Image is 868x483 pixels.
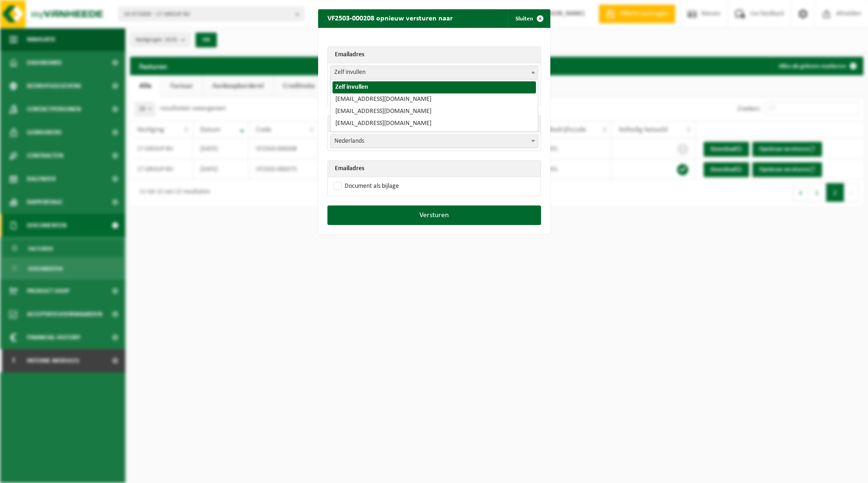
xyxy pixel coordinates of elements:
button: Versturen [327,205,541,225]
label: Document als bijlage [332,179,399,193]
li: [EMAIL_ADDRESS][DOMAIN_NAME] [333,93,536,106]
li: [EMAIL_ADDRESS][DOMAIN_NAME] [333,118,536,130]
button: Sluiten [508,9,549,28]
span: Zelf invullen [331,66,538,79]
th: Emailadres [328,47,541,63]
span: Nederlands [331,135,538,148]
span: Nederlands [330,134,538,148]
th: Taal [328,116,541,132]
li: [EMAIL_ADDRESS][DOMAIN_NAME] [333,106,536,118]
span: Zelf invullen [330,66,538,79]
li: Zelf invullen [333,81,536,93]
h2: VF2503-000208 opnieuw versturen naar [318,9,462,27]
th: Emailadres [328,161,541,177]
